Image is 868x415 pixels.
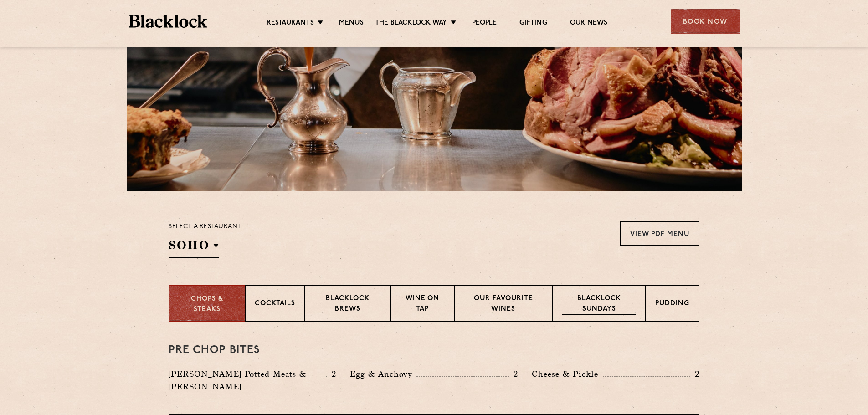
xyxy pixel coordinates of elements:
h3: Pre Chop Bites [169,344,699,356]
p: Chops & Steaks [179,294,236,315]
p: Blacklock Sundays [562,294,636,315]
p: 2 [690,368,699,380]
a: View PDF Menu [620,221,699,246]
p: Pudding [655,299,689,310]
p: Blacklock Brews [314,294,381,315]
a: Restaurants [267,19,314,29]
a: Menus [339,19,364,29]
h2: SOHO [169,237,219,258]
div: Book Now [671,9,740,34]
p: [PERSON_NAME] Potted Meats & [PERSON_NAME] [169,368,326,393]
p: Select a restaurant [169,221,242,233]
p: Wine on Tap [400,294,445,315]
p: 2 [509,368,518,380]
a: Our News [570,19,608,29]
p: Cheese & Pickle [532,368,603,380]
img: BL_Textured_Logo-footer-cropped.svg [129,15,208,28]
a: Gifting [519,19,547,29]
p: Our favourite wines [464,294,543,315]
a: People [472,19,497,29]
p: Cocktails [255,299,295,310]
a: The Blacklock Way [375,19,447,29]
p: 2 [327,368,336,380]
p: Egg & Anchovy [350,368,416,380]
